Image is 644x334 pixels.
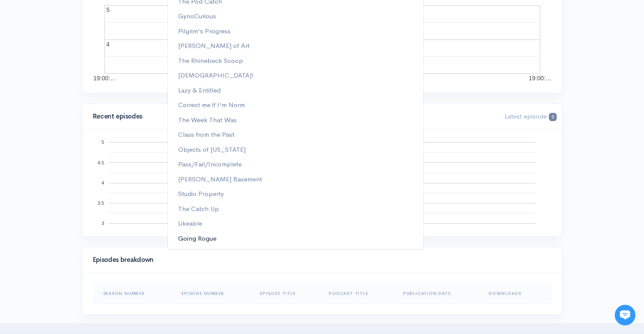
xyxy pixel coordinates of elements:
span: GynoCurious [178,11,216,21]
th: Season Number [93,283,175,304]
span: Class from the Past [178,130,234,140]
text: 19:00:… [529,75,552,82]
text: 4.5 [97,160,104,165]
h4: Episodes breakdown [93,256,546,264]
text: 5 [106,6,110,13]
h2: Just let us know if you need anything and we'll be happy to help! 🙂 [13,57,159,98]
span: Latest episode: [505,112,556,120]
iframe: gist-messenger-bubble-iframe [615,305,635,325]
span: Pass/Fail/Incomplete [178,159,242,169]
span: New conversation [55,119,103,126]
text: 4 [101,180,104,185]
text: 4 [106,41,110,48]
h1: Hi 👋 [13,42,159,55]
span: The Rhinebeck Scoop [178,56,243,66]
p: Find an answer quickly [12,147,160,158]
svg: A chart. [93,140,306,226]
th: Podcast Title [322,283,396,304]
span: [PERSON_NAME] Basement [178,174,262,184]
span: Correct me if I'm Norm [178,100,245,110]
span: The Catch Up [178,204,219,214]
text: 3 [101,221,104,226]
span: Objects of [US_STATE] [178,145,246,155]
span: 0 [549,113,556,121]
th: Publication Date [396,283,482,304]
span: The Week That Was [178,115,237,125]
text: 5 [101,140,104,145]
th: Episode Title [253,283,322,304]
span: [PERSON_NAME] of Art [178,41,250,51]
text: 19:00:… [93,75,116,82]
span: Studio Property [178,189,224,199]
th: Downloads [482,283,551,304]
input: Search articles [25,161,154,179]
span: Pilgrim's Progress [178,26,231,36]
span: [DEMOGRAPHIC_DATA]! [178,70,254,80]
th: Episode Number [175,283,253,304]
span: Likeable [178,219,202,228]
button: New conversation [13,114,159,131]
text: 3.5 [97,200,104,206]
span: Lazy & Entitled [178,85,221,95]
h4: Recent episodes [93,113,301,120]
span: Going Rogue [178,234,216,243]
svg: A chart. [338,140,552,226]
